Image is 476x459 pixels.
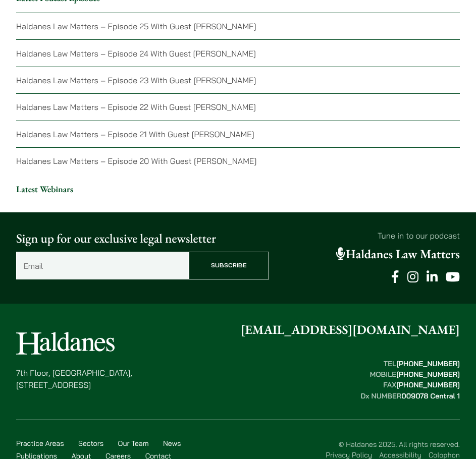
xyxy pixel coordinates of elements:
a: Haldanes Law Matters – Episode 22 With Guest [PERSON_NAME] [16,102,256,112]
mark: 009078 Central 1 [401,391,460,400]
a: Haldanes Law Matters – Episode 25 With Guest [PERSON_NAME] [16,21,256,31]
a: Haldanes Law Matters – Episode 24 With Guest [PERSON_NAME] [16,48,256,59]
a: [EMAIL_ADDRESS][DOMAIN_NAME] [241,322,460,338]
input: Email [16,252,189,279]
p: 7th Floor, [GEOGRAPHIC_DATA], [STREET_ADDRESS] [16,367,132,391]
strong: TEL MOBILE FAX Dx NUMBER [360,359,460,400]
mark: [PHONE_NUMBER] [396,359,460,368]
img: Logo of Haldanes [16,332,115,355]
p: Tune in to our podcast [283,229,460,242]
a: Haldanes Law Matters – Episode 20 With Guest [PERSON_NAME] [16,156,256,166]
mark: [PHONE_NUMBER] [396,370,460,379]
p: Sign up for our exclusive legal newsletter [16,229,269,248]
mark: [PHONE_NUMBER] [396,380,460,389]
a: Sectors [78,439,103,448]
a: Practice Areas [16,439,64,448]
a: Haldanes Law Matters – Episode 23 With Guest [PERSON_NAME] [16,75,256,85]
a: Haldanes Law Matters [336,246,460,262]
a: News [163,439,181,448]
a: Haldanes Law Matters – Episode 21 With Guest [PERSON_NAME] [16,129,254,139]
h3: Latest Webinars [16,184,460,195]
input: Subscribe [189,252,269,279]
a: Our Team [118,439,149,448]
